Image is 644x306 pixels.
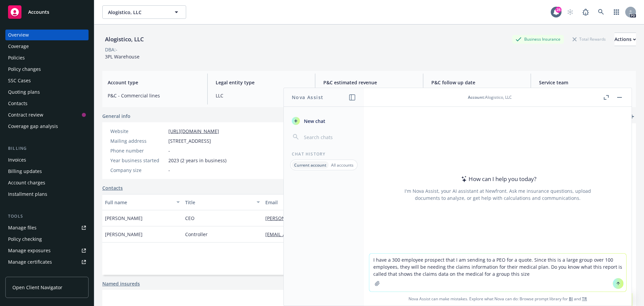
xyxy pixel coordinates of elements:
a: Invoices [5,155,89,165]
a: [PERSON_NAME][EMAIL_ADDRESS][DOMAIN_NAME] [265,215,387,221]
div: Billing [5,145,89,152]
div: Title [185,199,253,206]
div: Quoting plans [8,87,40,97]
a: Switch app [610,5,623,19]
div: DBA: - [105,46,117,53]
div: Policy changes [8,64,41,75]
div: Mailing address [110,137,166,144]
div: Account charges [8,177,45,188]
div: Manage certificates [8,257,52,267]
a: Search [594,5,608,19]
a: Billing updates [5,166,89,177]
a: Installment plans [5,189,89,200]
div: Coverage [8,41,29,52]
textarea: I have a 300 employee prospect that I am sending to a PEO for a quote. Since this is a large grou... [369,254,626,292]
div: Manage BORs [8,268,40,279]
h1: Nova Assist [292,94,323,101]
span: Service team [539,79,631,86]
span: - [168,147,170,154]
div: Year business started [110,157,166,164]
div: Total Rewards [569,35,609,43]
div: Website [110,128,166,135]
span: - [168,167,170,174]
a: BI [569,296,573,302]
a: [URL][DOMAIN_NAME] [168,128,219,134]
div: How can I help you today? [459,175,536,183]
div: Actions [614,33,636,46]
div: Manage files [8,222,37,233]
a: Policy changes [5,64,89,75]
div: Manage exposures [8,245,51,256]
span: Open Client Navigator [12,284,62,291]
div: Phone number [110,147,166,154]
span: [STREET_ADDRESS] [168,137,211,144]
a: Report a Bug [579,5,592,19]
a: [EMAIL_ADDRESS][DOMAIN_NAME] [265,231,349,237]
a: add [628,113,636,121]
a: Policy checking [5,234,89,245]
div: Contract review [8,110,43,120]
a: Coverage gap analysis [5,121,89,132]
div: Policies [8,52,25,63]
div: Invoices [8,155,26,165]
span: Nova Assist can make mistakes. Explore what Nova can do: Browse prompt library for and [367,292,629,306]
a: Contacts [102,184,123,191]
a: Manage exposures [5,245,89,256]
button: Title [182,194,263,210]
span: Accounts [28,9,49,15]
span: P&C - Commercial lines [108,92,199,99]
div: Installment plans [8,189,47,200]
div: Chat History [284,151,364,157]
div: Tools [5,213,89,220]
div: Business Insurance [512,35,564,43]
span: P&C estimated revenue [323,79,415,86]
a: Contract review [5,110,89,120]
a: Accounts [5,3,89,21]
span: [PERSON_NAME] [105,231,143,238]
a: Manage certificates [5,257,89,267]
a: Policies [5,52,89,63]
a: Coverage [5,41,89,52]
span: New chat [303,118,325,125]
div: Overview [8,30,29,40]
button: New chat [289,115,359,127]
a: Manage files [5,222,89,233]
a: TR [582,296,587,302]
a: Contacts [5,98,89,109]
span: Legal entity type [216,79,307,86]
span: 3PL Warehouse [105,53,140,60]
a: Account charges [5,177,89,188]
div: 28 [555,7,561,13]
button: Actions [614,33,636,46]
span: P&C follow up date [431,79,523,86]
div: Email [265,199,386,206]
a: Manage BORs [5,268,89,279]
div: Contacts [8,98,28,109]
span: Controller [185,231,208,238]
span: CEO [185,215,195,222]
a: SSC Cases [5,75,89,86]
a: Overview [5,30,89,40]
div: Full name [105,199,172,206]
span: Alogistico, LLC [108,9,166,16]
a: Named insureds [102,280,140,287]
div: Policy checking [8,234,42,245]
div: Coverage gap analysis [8,121,58,132]
button: Full name [102,194,182,210]
a: Quoting plans [5,87,89,97]
span: General info [102,113,130,120]
div: Alogistico, LLC [102,35,147,44]
div: Billing updates [8,166,42,177]
p: All accounts [331,162,354,168]
div: Company size [110,167,166,174]
span: Account type [108,79,199,86]
div: I'm Nova Assist, your AI assistant at Newfront. Ask me insurance questions, upload documents to a... [404,187,592,202]
p: Current account [294,162,326,168]
span: Account [468,94,484,100]
span: LLC [216,92,307,99]
span: 2023 (2 years in business) [168,157,226,164]
div: SSC Cases [8,75,31,86]
button: Alogistico, LLC [102,5,186,19]
input: Search chats [303,132,356,142]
